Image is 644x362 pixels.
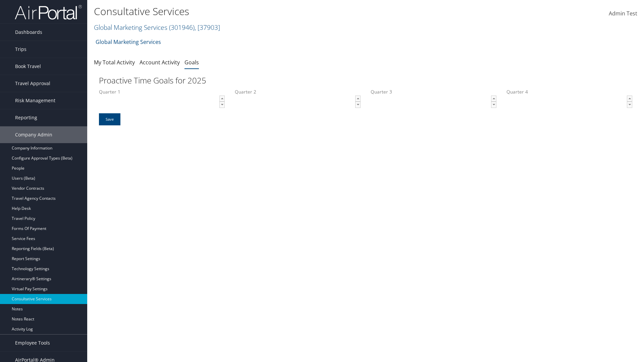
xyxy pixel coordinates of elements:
label: Quarter 3 [371,88,496,113]
span: Travel Approval [15,75,50,92]
span: Reporting [15,109,37,126]
span: ▲ [220,96,225,101]
span: ▲ [491,96,497,101]
a: ▲ [627,96,632,102]
span: , [ 37903 ] [195,23,220,32]
a: ▲ [491,96,496,102]
input: Save [99,113,120,125]
a: ▲ [219,96,225,102]
a: Goals [184,59,199,66]
span: Company Admin [15,126,52,143]
span: Risk Management [15,92,55,109]
label: Quarter 2 [235,88,361,113]
span: Book Travel [15,58,41,75]
a: ▼ [491,102,496,108]
h1: Consultative Services [94,4,456,18]
label: Quarter 4 [506,88,632,113]
span: Dashboards [15,24,42,41]
a: Global Marketing Services [94,23,220,32]
a: Admin Test [609,3,637,24]
span: Admin Test [609,10,637,17]
span: ( 301946 ) [169,23,195,32]
span: Trips [15,41,26,58]
span: ▼ [220,102,225,107]
h2: Proactive Time Goals for 2025 [99,75,632,86]
img: airportal-logo.png [15,4,82,20]
span: ▲ [627,96,633,101]
a: My Total Activity [94,59,135,66]
span: ▼ [491,102,497,107]
span: ▲ [356,96,361,101]
a: Global Marketing Services [96,35,161,49]
a: ▼ [355,102,361,108]
a: ▼ [219,102,225,108]
a: Account Activity [140,59,180,66]
a: ▲ [355,96,361,102]
span: ▼ [627,102,633,107]
span: Employee Tools [15,335,50,351]
a: ▼ [627,102,632,108]
span: ▼ [356,102,361,107]
label: Quarter 1 [99,88,225,113]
